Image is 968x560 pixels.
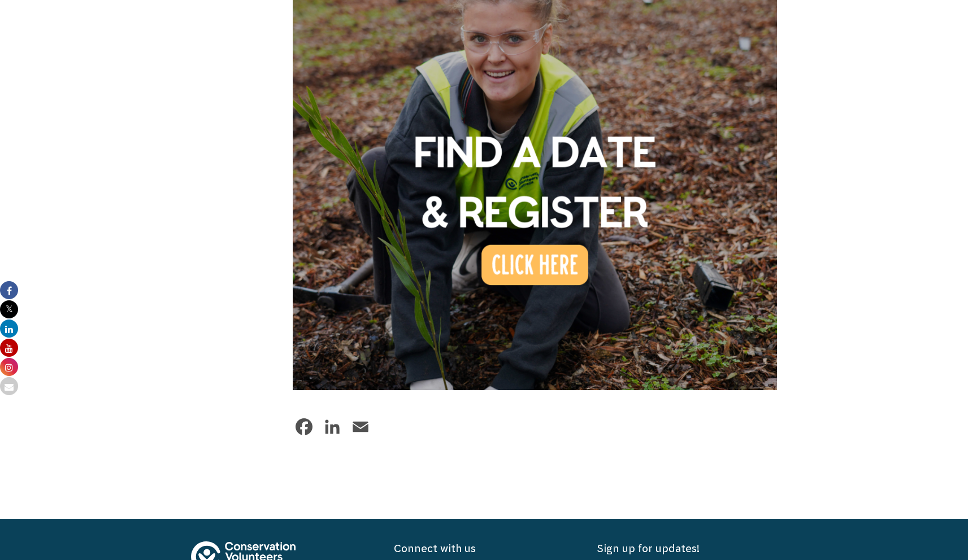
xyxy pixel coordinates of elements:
h5: Sign up for updates! [597,541,777,555]
a: Facebook [293,415,315,438]
a: LinkedIn [321,415,344,438]
h5: Connect with us [394,541,574,555]
a: Email [349,415,372,438]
